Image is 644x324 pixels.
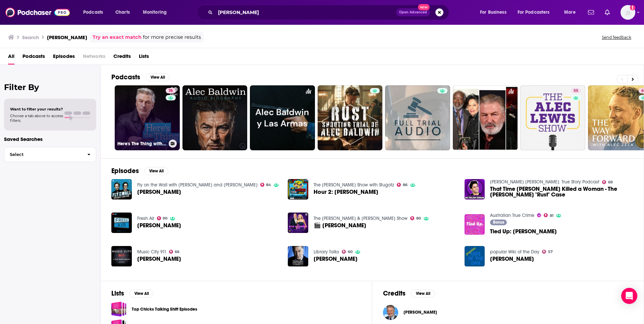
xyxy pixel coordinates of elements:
span: 76 [168,88,173,94]
span: Monitoring [143,8,167,17]
img: 🎬 Alec Baldwin [288,213,308,233]
span: Open Advanced [399,11,427,14]
svg: Add a profile image [630,5,635,10]
button: Show profile menu [621,5,635,20]
a: Music City 911 [137,249,166,255]
a: 90 [157,216,168,220]
h2: Podcasts [111,73,140,81]
a: Tied Up: Alec Baldwin [490,229,557,234]
a: Alec Baldwin [404,310,437,315]
span: for more precise results [143,33,201,41]
button: Select [4,147,96,162]
img: Alec Baldwin [111,213,132,233]
img: Tied Up: Alec Baldwin [465,214,485,235]
a: 84 [260,183,271,187]
span: 86 [403,183,408,186]
span: [PERSON_NAME] [137,256,181,262]
button: open menu [559,7,584,18]
a: Alec Baldwin [137,223,181,228]
span: Charts [115,8,130,17]
a: 69 [602,180,613,184]
span: 57 [548,250,553,253]
h2: Credits [383,289,406,298]
a: Australian True Crime [490,213,534,218]
a: Top Chicks Talking Shift Episodes [132,306,197,313]
a: Show notifications dropdown [585,7,597,18]
span: Tied Up: [PERSON_NAME] [490,229,557,234]
img: User Profile [621,5,635,20]
a: The Dan Le Batard Show with Stugotz [314,182,394,188]
a: 57 [542,250,553,254]
button: open menu [138,7,175,18]
input: Search podcasts, credits, & more... [215,7,396,18]
a: Podchaser - Follow, Share and Rate Podcasts [5,6,70,19]
span: 55 [574,88,578,94]
div: Open Intercom Messenger [621,288,637,304]
a: Alec Baldwin [111,246,132,266]
button: Send feedback [600,34,633,40]
a: 55 [520,85,585,150]
a: Top Chicks Talking Shift Episodes [111,302,126,317]
a: Lists [139,51,149,65]
a: Charts [111,7,134,18]
button: View All [129,290,154,298]
a: All [8,51,14,65]
button: open menu [475,7,515,18]
a: 80 [410,216,421,220]
img: Alec Baldwin [383,305,398,320]
div: Search podcasts, credits, & more... [203,5,455,20]
p: Saved Searches [4,136,96,142]
span: For Podcasters [518,8,550,17]
a: Hour 2: Alec Baldwin [314,189,378,195]
span: That Time [PERSON_NAME] Killed a Woman - The [PERSON_NAME] "Rust" Case [490,186,633,197]
button: View All [146,73,170,81]
a: 76 [166,88,175,93]
a: Alec Baldwin [137,189,181,195]
span: Logged in as lkrain [621,5,635,20]
img: Alec Baldwin [465,246,485,266]
a: Ray William Johnson: True Story Podcast [490,179,599,185]
a: Fly on the Wall with Dana Carvey and David Spade [137,182,258,188]
a: Alec Baldwin [288,246,308,266]
a: Credits [113,51,131,65]
a: Try an exact match [93,33,142,41]
h2: Lists [111,289,124,298]
span: 84 [266,183,271,186]
button: View All [144,167,168,175]
span: More [564,8,576,17]
button: open menu [78,7,112,18]
a: Alec Baldwin [490,256,534,262]
a: Alec Baldwin [111,179,132,199]
span: Hour 2: [PERSON_NAME] [314,189,378,195]
span: Podcasts [83,8,103,17]
a: Show notifications dropdown [602,7,612,18]
span: 80 [416,217,421,220]
a: That Time Alec Baldwin Killed a Woman - The Alec Baldwin "Rust" Case [490,186,633,197]
a: Alec Baldwin [137,256,181,262]
h2: Episodes [111,167,139,175]
a: Podcasts [22,51,45,65]
span: Choose a tab above to access filters. [10,113,63,123]
span: 60 [348,250,353,253]
a: 86 [397,183,408,187]
span: 69 [608,181,613,184]
span: Bonus [493,220,504,224]
img: That Time Alec Baldwin Killed a Woman - The Alec Baldwin "Rust" Case [465,179,485,199]
a: 81 [544,213,553,217]
a: PodcastsView All [111,73,170,81]
span: [PERSON_NAME] [314,256,358,262]
a: Hour 2: Alec Baldwin [288,179,308,199]
a: Episodes [53,51,75,65]
span: [PERSON_NAME] [137,223,181,228]
a: The Kyle & Jackie O Show [314,216,408,221]
a: Library Talks [314,249,339,255]
span: For Business [480,8,506,17]
span: [PERSON_NAME] [404,310,437,315]
button: View All [411,290,435,298]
